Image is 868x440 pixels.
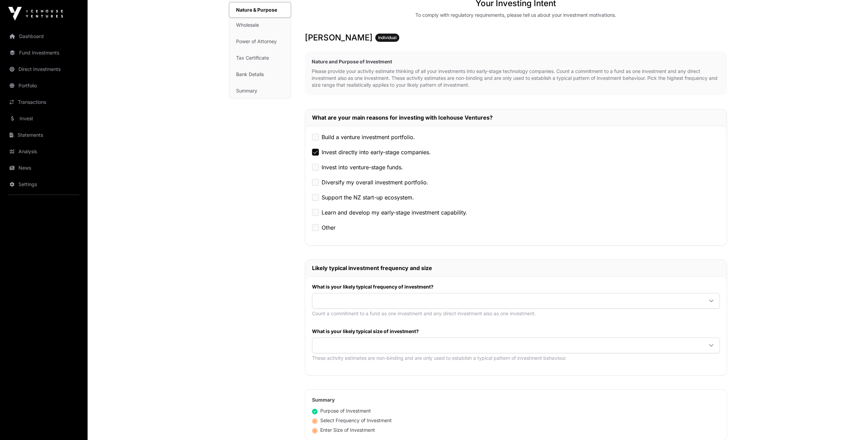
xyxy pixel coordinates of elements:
[305,32,727,43] h3: [PERSON_NAME]
[834,407,868,440] iframe: Chat Widget
[8,7,63,21] img: Icehouse Ventures Logo
[312,68,720,88] p: Please provide your activity estimate thinking of all your investments into early-stage technolog...
[5,177,82,192] a: Settings
[312,113,720,122] h2: What are your main reasons for investing with Icehouse Ventures?
[5,111,82,126] a: Invest
[229,83,291,98] a: Summary
[312,355,720,362] p: These activity estimates are non-binding and are only used to establish a typical pattern of inve...
[322,163,403,171] label: Invest into venture-stage funds.
[312,58,720,65] h2: Nature and Purpose of Investment
[5,62,82,77] a: Direct Investments
[229,34,291,49] a: Power of Attorney
[312,283,720,290] label: What is your likely typical frequency of investment?
[322,148,431,156] label: Invest directly into early-stage companies.
[322,208,467,217] label: Learn and develop my early-stage investment capability.
[5,95,82,110] a: Transactions
[5,160,82,175] a: News
[5,144,82,159] a: Analysis
[415,12,616,19] div: To comply with regulatory requirements, please tell us about your investment motivations.
[5,29,82,44] a: Dashboard
[229,17,291,33] a: Wholesale
[5,127,82,143] a: Statements
[229,50,291,65] a: Tax Certificate
[312,396,720,403] h2: Summary
[322,178,428,186] label: Diversify my overall investment portfolio.
[229,67,291,82] a: Bank Details
[312,264,720,272] h2: Likely typical investment frequency and size
[312,417,392,424] div: Select Frequency of Investment
[312,407,371,414] div: Purpose of Investment
[312,310,720,317] p: Count a commitment to a fund as one investment and any direct investment also as one investment.
[322,133,415,141] label: Build a venture investment portfolio.
[322,223,336,232] label: Other
[312,328,720,335] label: What is your likely typical size of investment?
[322,193,414,201] label: Support the NZ start-up ecosystem.
[312,427,375,433] div: Enter Size of Investment
[229,2,291,18] a: Nature & Purpose
[378,35,397,40] span: Individual
[5,45,82,60] a: Fund Investments
[5,78,82,93] a: Portfolio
